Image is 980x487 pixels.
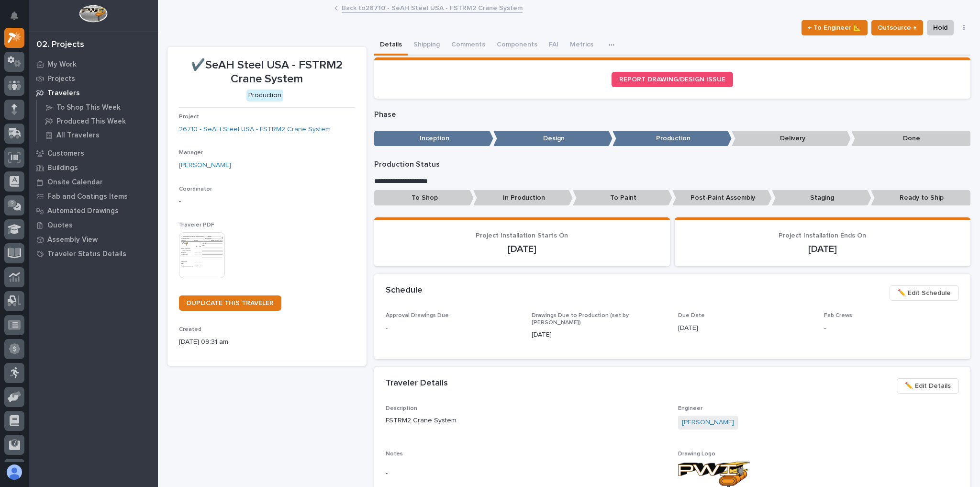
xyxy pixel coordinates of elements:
[37,128,158,142] a: All Travelers
[56,131,100,140] p: All Travelers
[476,232,568,239] span: Project Installation Starts On
[897,378,959,394] button: ✏️ Edit Details
[179,114,199,120] span: Project
[47,221,73,230] p: Quotes
[29,175,158,189] a: Onsite Calendar
[779,232,866,239] span: Project Installation Ends On
[56,117,126,126] p: Produced This Week
[37,114,158,128] a: Produced This Week
[29,247,158,261] a: Traveler Status Details
[47,207,119,215] p: Automated Drawings
[878,22,917,34] span: Outsource ↑
[386,285,423,296] h2: Schedule
[408,35,445,56] button: Shipping
[678,323,813,333] p: [DATE]
[386,468,667,478] p: -
[12,11,24,27] div: Notifications
[851,131,970,147] p: Done
[824,313,852,318] span: Fab Crews
[79,5,107,23] img: Workspace Logo
[890,285,959,301] button: ✏️ Edit Schedule
[374,110,971,119] p: Phase
[179,196,355,206] p: -
[29,189,158,204] a: Fab and Coatings Items
[682,418,734,428] a: [PERSON_NAME]
[678,406,702,411] span: Engineer
[386,323,521,333] p: -
[824,323,959,333] p: -
[47,75,75,83] p: Projects
[386,451,403,457] span: Notes
[612,131,732,147] p: Production
[29,57,158,71] a: My Work
[47,178,103,187] p: Onsite Calendar
[532,330,667,340] p: [DATE]
[445,35,491,56] button: Comments
[374,190,474,206] p: To Shop
[473,190,573,206] p: In Production
[37,101,158,114] a: To Shop This Week
[179,125,331,135] a: 26710 - SeAH Steel USA - FSTRM2 Crane System
[927,20,954,35] button: Hold
[686,243,959,255] p: [DATE]
[47,193,128,201] p: Fab and Coatings Items
[47,89,80,98] p: Travelers
[532,313,629,325] span: Drawings Due to Production (set by [PERSON_NAME])
[4,6,24,26] button: Notifications
[4,462,24,482] button: users-avatar
[374,131,493,147] p: Inception
[246,90,283,102] div: Production
[29,86,158,100] a: Travelers
[871,190,970,206] p: Ready to Ship
[374,160,971,169] p: Production Status
[29,160,158,175] a: Buildings
[47,60,77,69] p: My Work
[493,131,612,147] p: Design
[732,131,851,147] p: Delivery
[342,2,523,13] a: Back to26710 - SeAH Steel USA - FSTRM2 Crane System
[47,164,78,172] p: Buildings
[612,72,733,87] a: REPORT DRAWING/DESIGN ISSUE
[672,190,772,206] p: Post-Paint Assembly
[47,149,84,158] p: Customers
[543,35,564,56] button: FAI
[374,35,408,56] button: Details
[179,327,201,332] span: Created
[386,416,667,426] p: FSTRM2 Crane System
[179,160,231,170] a: [PERSON_NAME]
[905,380,951,392] span: ✏️ Edit Details
[47,250,126,259] p: Traveler Status Details
[179,150,203,156] span: Manager
[573,190,672,206] p: To Paint
[802,20,868,35] button: ← To Engineer 📐
[491,35,543,56] button: Components
[808,22,861,34] span: ← To Engineer 📐
[179,58,355,86] p: ✔️SeAH Steel USA - FSTRM2 Crane System
[772,190,871,206] p: Staging
[29,146,158,160] a: Customers
[179,295,281,311] a: DUPLICATE THIS TRAVELER
[47,236,98,244] p: Assembly View
[386,243,658,255] p: [DATE]
[933,22,947,34] span: Hold
[386,313,449,318] span: Approval Drawings Due
[871,20,923,35] button: Outsource ↑
[179,186,212,192] span: Coordinator
[898,287,951,299] span: ✏️ Edit Schedule
[187,300,274,306] span: DUPLICATE THIS TRAVELER
[386,378,448,389] h2: Traveler Details
[29,232,158,247] a: Assembly View
[564,35,599,56] button: Metrics
[29,204,158,218] a: Automated Drawings
[678,451,715,457] span: Drawing Logo
[179,337,355,347] p: [DATE] 09:31 am
[619,76,725,83] span: REPORT DRAWING/DESIGN ISSUE
[29,218,158,232] a: Quotes
[678,313,705,318] span: Due Date
[29,71,158,86] a: Projects
[36,40,84,50] div: 02. Projects
[56,103,121,112] p: To Shop This Week
[386,406,417,411] span: Description
[179,222,214,228] span: Traveler PDF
